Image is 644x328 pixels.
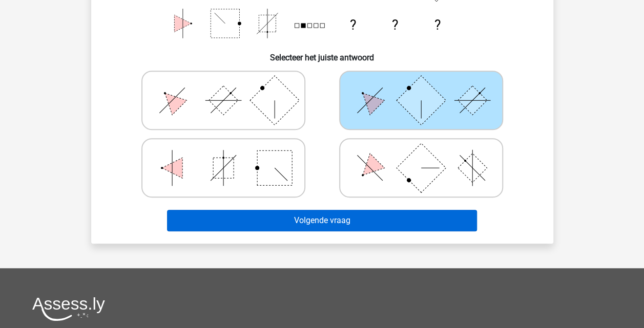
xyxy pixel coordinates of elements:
h6: Selecteer het juiste antwoord [108,45,537,62]
button: Volgende vraag [167,210,477,231]
img: Assessly logo [32,297,105,321]
text: ? [349,17,356,33]
text: ? [392,17,398,33]
text: ? [434,17,440,33]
